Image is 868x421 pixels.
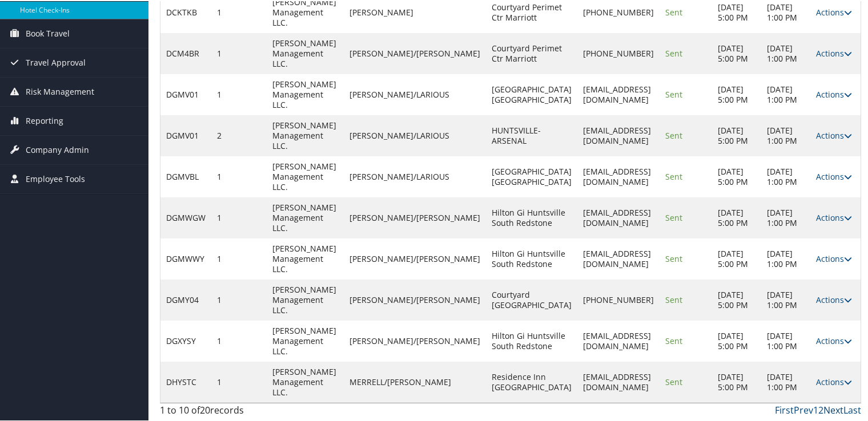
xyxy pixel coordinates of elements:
td: [DATE] 1:00 PM [761,278,810,319]
td: [DATE] 5:00 PM [712,155,761,196]
td: [PERSON_NAME]/[PERSON_NAME] [344,32,486,73]
td: Hilton Gi Huntsville South Redstone [486,237,577,278]
span: Sent [665,170,682,181]
td: [PERSON_NAME] Management LLC. [267,319,344,361]
td: Residence Inn [GEOGRAPHIC_DATA] [486,361,577,402]
a: Actions [816,88,852,99]
span: Risk Management [26,76,94,105]
td: 1 [211,319,267,361]
td: [PERSON_NAME]/[PERSON_NAME] [344,319,486,361]
td: [PERSON_NAME] Management LLC. [267,32,344,73]
a: 1 [813,403,818,415]
span: Company Admin [26,135,89,163]
td: [DATE] 5:00 PM [712,196,761,237]
td: 1 [211,73,267,114]
a: Prev [794,403,813,415]
a: 2 [818,403,823,415]
a: Actions [816,129,852,140]
td: [PERSON_NAME] Management LLC. [267,196,344,237]
td: [GEOGRAPHIC_DATA] [GEOGRAPHIC_DATA] [486,73,577,114]
span: Sent [665,252,682,263]
td: [EMAIL_ADDRESS][DOMAIN_NAME] [577,237,660,278]
td: [DATE] 1:00 PM [761,196,810,237]
td: 1 [211,196,267,237]
td: [PERSON_NAME]/[PERSON_NAME] [344,278,486,319]
td: [EMAIL_ADDRESS][DOMAIN_NAME] [577,361,660,402]
td: [EMAIL_ADDRESS][DOMAIN_NAME] [577,114,660,155]
span: Sent [665,211,682,222]
a: Actions [816,47,852,58]
td: [GEOGRAPHIC_DATA] [GEOGRAPHIC_DATA] [486,155,577,196]
td: [PERSON_NAME]/LARIOUS [344,114,486,155]
td: [DATE] 1:00 PM [761,361,810,402]
span: Sent [665,47,682,58]
td: Hilton Gi Huntsville South Redstone [486,196,577,237]
a: Actions [816,211,852,222]
td: [PERSON_NAME] Management LLC. [267,114,344,155]
span: Sent [665,88,682,99]
td: [DATE] 5:00 PM [712,278,761,319]
a: Actions [816,334,852,345]
td: DGMWGW [160,196,211,237]
span: Sent [665,293,682,304]
td: 1 [211,237,267,278]
td: DGMVBL [160,155,211,196]
span: Book Travel [26,18,70,47]
td: [EMAIL_ADDRESS][DOMAIN_NAME] [577,196,660,237]
td: [PERSON_NAME] Management LLC. [267,237,344,278]
td: [PHONE_NUMBER] [577,32,660,73]
td: 1 [211,32,267,73]
td: DCM4BR [160,32,211,73]
td: [PERSON_NAME] Management LLC. [267,155,344,196]
td: [DATE] 1:00 PM [761,319,810,361]
td: [DATE] 5:00 PM [712,237,761,278]
span: Sent [665,334,682,345]
td: Courtyard [GEOGRAPHIC_DATA] [486,278,577,319]
span: Travel Approval [26,47,86,76]
td: [DATE] 5:00 PM [712,361,761,402]
td: [DATE] 5:00 PM [712,319,761,361]
td: [DATE] 5:00 PM [712,114,761,155]
span: Reporting [26,106,63,134]
td: [PERSON_NAME] Management LLC. [267,361,344,402]
td: [DATE] 1:00 PM [761,237,810,278]
a: Actions [816,170,852,181]
td: DGMWWY [160,237,211,278]
a: Actions [816,293,852,304]
td: [EMAIL_ADDRESS][DOMAIN_NAME] [577,155,660,196]
a: Next [823,403,843,415]
td: [PHONE_NUMBER] [577,278,660,319]
td: [DATE] 5:00 PM [712,32,761,73]
td: [DATE] 1:00 PM [761,32,810,73]
td: 1 [211,278,267,319]
td: Courtyard Perimet Ctr Marriott [486,32,577,73]
a: Last [843,403,861,415]
span: 20 [200,403,210,415]
a: Actions [816,252,852,263]
td: 1 [211,361,267,402]
td: DGXYSY [160,319,211,361]
a: Actions [816,375,852,386]
td: [DATE] 1:00 PM [761,155,810,196]
span: Sent [665,129,682,140]
td: [PERSON_NAME]/[PERSON_NAME] [344,237,486,278]
span: Employee Tools [26,164,85,192]
td: [EMAIL_ADDRESS][DOMAIN_NAME] [577,73,660,114]
td: DGMY04 [160,278,211,319]
td: [PERSON_NAME]/LARIOUS [344,73,486,114]
td: [DATE] 5:00 PM [712,73,761,114]
td: [DATE] 1:00 PM [761,73,810,114]
td: DGMV01 [160,114,211,155]
td: [PERSON_NAME] Management LLC. [267,278,344,319]
td: DGMV01 [160,73,211,114]
td: 1 [211,155,267,196]
td: [PERSON_NAME] Management LLC. [267,73,344,114]
td: HUNTSVILLE-ARSENAL [486,114,577,155]
td: Hilton Gi Huntsville South Redstone [486,319,577,361]
td: 2 [211,114,267,155]
td: [PERSON_NAME]/[PERSON_NAME] [344,196,486,237]
td: [EMAIL_ADDRESS][DOMAIN_NAME] [577,319,660,361]
span: Sent [665,6,682,17]
span: Sent [665,375,682,386]
td: MERRELL/[PERSON_NAME] [344,361,486,402]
